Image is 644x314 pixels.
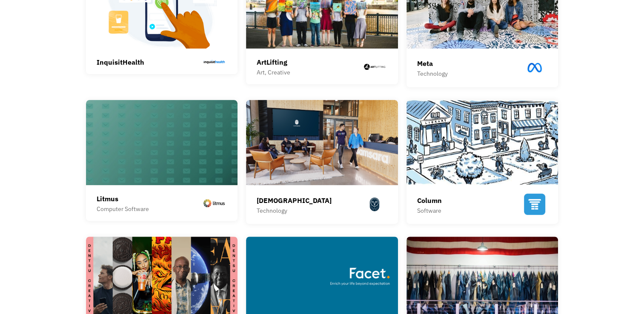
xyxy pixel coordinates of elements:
[97,57,144,67] div: InquisitHealth
[97,194,149,204] div: Litmus
[417,206,442,216] div: Software
[417,69,448,79] div: Technology
[257,195,332,206] div: [DEMOGRAPHIC_DATA]
[257,206,332,216] div: Technology
[417,58,448,69] div: Meta
[417,195,442,206] div: Column
[257,67,290,77] div: Art, Creative
[406,100,558,224] a: ColumnSoftware
[97,204,149,214] div: Computer Software
[246,100,398,224] a: [DEMOGRAPHIC_DATA]Technology
[257,57,290,67] div: ArtLifting
[86,100,238,221] a: LitmusComputer Software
